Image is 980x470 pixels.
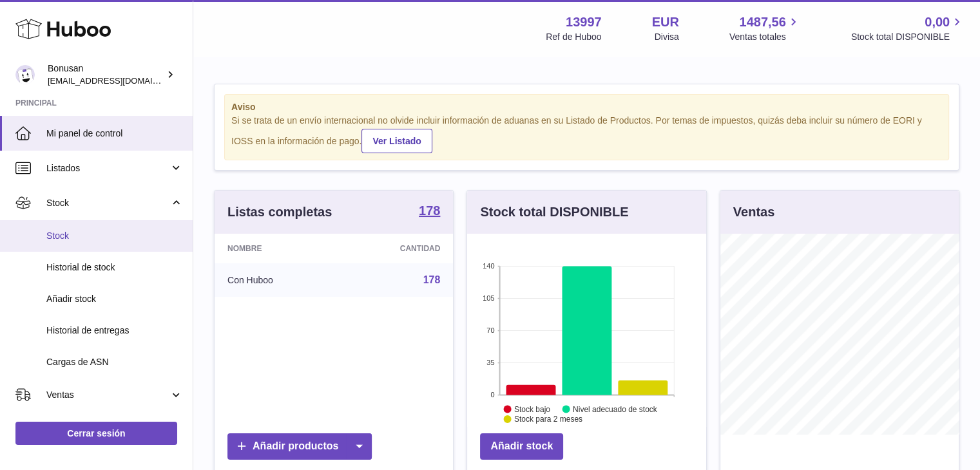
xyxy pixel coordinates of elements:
[514,404,550,413] text: Stock bajo
[46,230,183,242] span: Stock
[739,14,785,31] span: 1487,56
[231,115,942,153] div: Si se trata de un envío internacional no olvide incluir información de aduanas en su Listado de P...
[487,326,495,334] text: 70
[851,31,965,43] span: Stock total DISPONIBLE
[46,356,183,368] span: Cargas de ASN
[46,162,169,174] span: Listados
[491,391,495,399] text: 0
[46,197,169,209] span: Stock
[573,404,658,413] text: Nivel adecuado de stock
[729,31,801,43] span: Ventas totales
[925,14,950,31] span: 0,00
[483,294,494,302] text: 105
[46,324,183,337] span: Historial de entregas
[652,14,679,31] strong: EUR
[419,204,440,217] strong: 178
[480,203,628,221] h3: Stock total DISPONIBLE
[423,274,441,285] a: 178
[46,389,169,401] span: Ventas
[227,203,332,221] h3: Listas completas
[46,261,183,274] span: Historial de stock
[227,433,372,460] a: Añadir productos
[338,234,453,263] th: Cantidad
[231,101,942,113] strong: Aviso
[480,433,563,460] a: Añadir stock
[487,359,495,366] text: 35
[566,14,602,31] strong: 13997
[655,31,679,43] div: Divisa
[729,14,801,43] a: 1487,56 Ventas totales
[15,65,35,84] img: info@bonusan.es
[483,262,494,270] text: 140
[733,203,774,221] h3: Ventas
[419,204,440,220] a: 178
[215,234,338,263] th: Nombre
[514,415,582,424] text: Stock para 2 meses
[46,293,183,305] span: Añadir stock
[546,31,601,43] div: Ref de Huboo
[48,62,164,87] div: Bonusan
[215,263,338,297] td: Con Huboo
[46,127,183,140] span: Mi panel de control
[15,422,177,445] a: Cerrar sesión
[48,75,189,86] span: [EMAIL_ADDRESS][DOMAIN_NAME]
[361,129,432,153] a: Ver Listado
[851,14,965,43] a: 0,00 Stock total DISPONIBLE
